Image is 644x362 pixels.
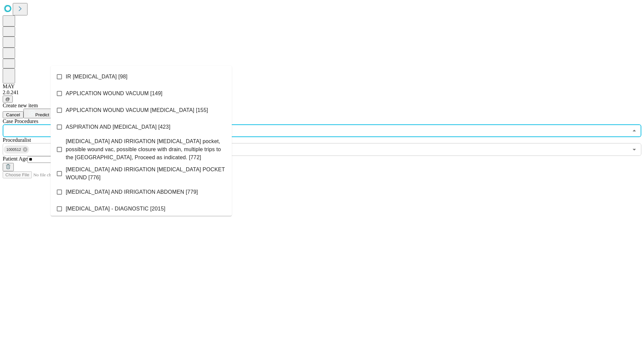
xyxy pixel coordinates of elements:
span: Cancel [6,112,20,117]
span: [MEDICAL_DATA] - DIAGNOSTIC [2015] [66,205,165,213]
span: ASPIRATION AND [MEDICAL_DATA] [423] [66,123,170,131]
span: [MEDICAL_DATA] AND IRRIGATION [MEDICAL_DATA] pocket, possible wound vac, possible closure with dr... [66,137,226,162]
span: Predict [35,112,49,117]
span: @ [5,97,10,102]
span: Proceduralist [3,137,31,143]
div: MAY [3,83,641,89]
span: IR [MEDICAL_DATA] [98] [66,73,127,81]
span: Patient Age [3,156,28,162]
button: Open [630,145,639,154]
button: Predict [23,109,54,118]
button: Close [630,126,639,135]
div: 1000512 [4,145,29,154]
span: [MEDICAL_DATA] AND IRRIGATION [MEDICAL_DATA] POCKET WOUND [776] [66,166,226,182]
span: APPLICATION WOUND VACUUM [149] [66,89,162,98]
button: @ [3,96,13,103]
button: Cancel [3,111,23,118]
span: Scheduled Procedure [3,118,38,124]
span: 1000512 [4,146,24,154]
span: [MEDICAL_DATA] AND IRRIGATION ABDOMEN [779] [66,188,198,196]
div: 2.0.241 [3,89,641,96]
span: APPLICATION WOUND VACUUM [MEDICAL_DATA] [155] [66,106,208,114]
span: Create new item [3,103,38,108]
